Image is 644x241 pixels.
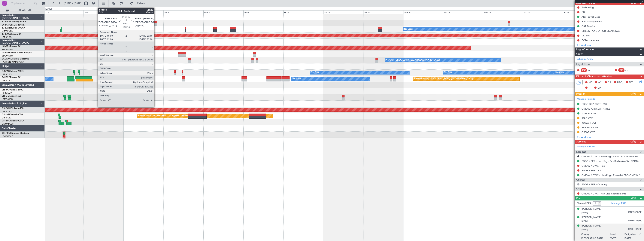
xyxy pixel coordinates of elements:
a: Schedule Crew [577,57,593,61]
div: Wed 15 [483,10,523,14]
div: [PERSON_NAME] [582,224,601,228]
div: Sat 11 [323,10,363,14]
a: CS-DOUGlobal 6500 [2,107,23,110]
span: OE-FRM [2,132,11,134]
a: F-GPNJFalcon 900EX [2,70,24,72]
span: Charter [576,178,585,182]
span: 9H-YAA [2,89,10,91]
div: Fuel Arrangements [582,20,603,23]
div: [PERSON_NAME] [582,207,601,211]
a: T7-EAGLFalcon 8X [2,33,21,35]
div: [DATE] [45,8,52,11]
div: Fri 10 [283,10,323,14]
span: DFC, [617,81,623,84]
div: No Crew [293,76,301,82]
a: LFMN/NCE [2,30,13,32]
div: CHECK PAX ETA FOR UK ARRIVAL [582,29,620,32]
a: EDDB / BER - Fuel [582,169,602,172]
div: Add new [581,43,642,47]
a: 9H-YAAGlobal 5000 [2,89,23,91]
div: Fri 17 [563,10,603,14]
a: LFPB/LBG [2,79,12,82]
a: EDLW/DTM [2,54,13,57]
a: LFPB/LBG [2,73,12,76]
a: DNMM/LOS [2,123,14,125]
label: Planned PAX [577,202,591,205]
div: [PERSON_NAME] [582,216,601,219]
a: EVRA/[PERSON_NAME] [2,23,25,26]
span: [DATE] [582,211,588,214]
a: T7-DYNChallenger 604 [2,21,26,23]
input: Trip Number [11,1,33,6]
div: Prebriefing [582,6,594,9]
a: EDDB / BER - Handling - Bas Berlin Avn Svc EDDB / SXF [582,160,642,163]
div: Add new [581,136,642,139]
span: Dispatch Checks and Weather [576,75,612,79]
span: FP [588,86,591,90]
div: EDDB DEP SLOT 1000z [582,102,608,106]
div: QATAR OVF [582,131,595,134]
button: All Aircraft [4,7,41,13]
div: Sun 12 [363,10,403,14]
span: Services [576,140,586,144]
a: EDDB / BER - Catering [582,183,607,186]
span: Refresh [134,2,150,5]
a: CS-JHHGlobal 6000 [2,114,23,116]
a: [PERSON_NAME]/QSA [2,61,24,63]
div: Planned Maint [GEOGRAPHIC_DATA] ([GEOGRAPHIC_DATA]) [138,113,197,119]
span: LX-AOA [2,58,11,60]
p: [DATE] [624,237,639,241]
div: Mon 13 [403,10,443,14]
span: 9H-LPZ [2,95,9,97]
span: F-GPNJ [2,70,10,72]
div: No Crew [GEOGRAPHIC_DATA] ([GEOGRAPHIC_DATA]) [386,57,440,63]
div: Mon 6 [123,10,163,14]
span: MF [588,81,592,84]
div: OMDW ARR SLOT 1545Z [582,107,610,110]
a: LX-GBHFalcon 7X [2,45,20,48]
a: LFPB/LBG [2,110,12,113]
a: Manage Services [577,145,596,149]
span: Dispatch To-Dos [576,1,595,5]
p: Country [581,233,610,237]
button: Refresh [128,0,151,6]
div: No Crew [311,70,320,75]
a: OE-FRMCitation Mustang [2,132,29,134]
span: Dispatch [576,150,587,154]
a: 9H-LPZLegacy 500 [2,95,21,97]
span: [DATE] - [DATE] [64,2,81,5]
span: (3/3) [630,196,636,200]
span: All Aircraft [10,9,40,12]
span: 545666483 (PP) [628,219,642,222]
span: LX-GBH [2,45,10,48]
div: UK ETA [582,34,590,37]
div: SIC [618,68,624,72]
a: CS-RRCFalcon 900LX [2,120,24,122]
div: BAHRAIN OVF [582,126,598,129]
a: LFPB/LBG [2,116,12,119]
a: Manage Permits [577,97,595,101]
div: - - [625,69,634,72]
div: Sun 5 [84,10,123,14]
div: Alex Travel Docs [582,15,600,18]
span: FFC [629,81,633,84]
div: Tue 14 [443,10,483,14]
a: LFMD/CEQ [2,98,13,101]
span: (3/7) [630,92,636,96]
div: Wed 8 [203,10,243,14]
a: OMDW / DWC - Fuel [582,164,605,167]
span: DP [597,86,601,90]
a: OMDW / DWC - Handling - ExecuJet FBO OMDW / DWC [582,174,642,177]
div: CB [582,11,585,14]
p: [DATE] [610,237,624,241]
div: - - [588,69,596,72]
p: [GEOGRAPHIC_DATA] [581,237,610,241]
div: Thu 16 [523,10,563,14]
span: LX-INB [2,52,9,54]
p: Expiry date [624,233,639,237]
a: EDLW/DTM [2,48,13,51]
span: (2/5) [630,140,636,144]
div: Thu 9 [243,10,283,14]
a: F-HECDFalcon 7X [2,76,20,79]
a: LX-AOACitation Mustang [2,58,29,60]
